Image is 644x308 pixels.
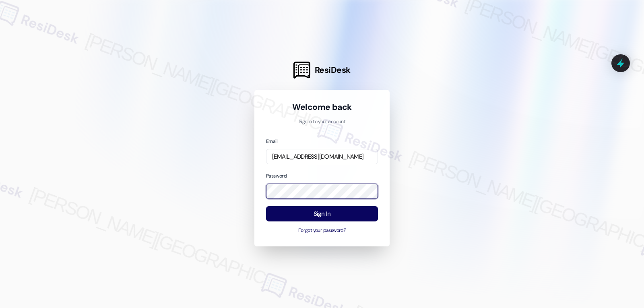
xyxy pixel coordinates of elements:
span: ResiDesk [315,64,351,76]
button: Sign In [266,206,378,222]
label: Email [266,138,277,145]
h1: Welcome back [266,101,378,113]
input: name@example.com [266,149,378,165]
button: Forgot your password? [266,227,378,234]
p: Sign in to your account [266,118,378,126]
label: Password [266,173,287,179]
img: ResiDesk Logo [293,62,310,79]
